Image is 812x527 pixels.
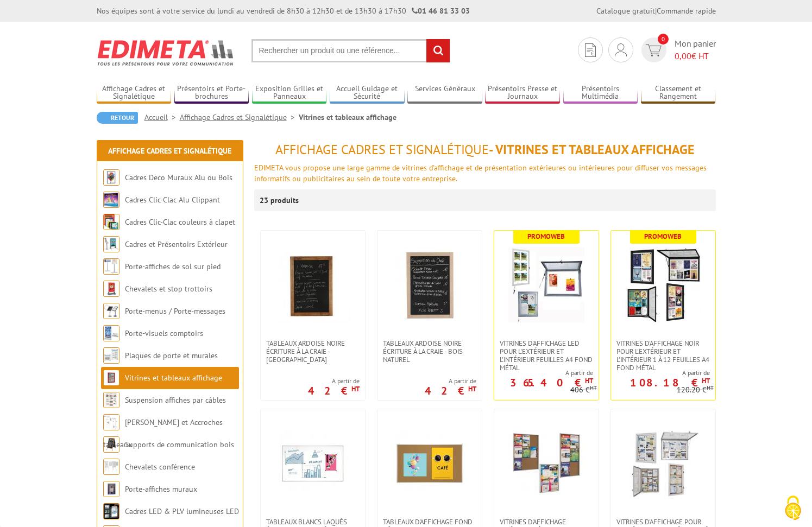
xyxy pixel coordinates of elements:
p: 406 € [570,386,597,394]
b: Promoweb [527,232,565,241]
sup: HT [468,384,476,393]
span: Tableaux Ardoise Noire écriture à la craie - Bois Naturel [383,339,476,364]
a: Cadres Clic-Clac Alu Clippant [125,195,220,205]
img: Porte-affiches de sol sur pied [103,258,119,275]
span: VITRINES D'AFFICHAGE NOIR POUR L'EXTÉRIEUR ET L'INTÉRIEUR 1 À 12 FEUILLES A4 FOND MÉTAL [616,339,710,372]
span: A partir de [308,377,360,385]
img: Suspension affiches par câbles [103,392,119,408]
a: Chevalets et stop trottoirs [125,284,212,294]
sup: HT [707,384,714,391]
a: Plaques de porte et murales [125,351,218,360]
a: Vitrines d'affichage LED pour l'extérieur et l'intérieur feuilles A4 fond métal [494,339,599,372]
span: Affichage Cadres et Signalétique [275,141,489,158]
a: Accueil [144,112,180,122]
img: Cimaises et Accroches tableaux [103,414,119,430]
img: Porte-menus / Porte-messages [103,303,119,319]
img: Tableaux d'affichage fond liège punaisables Budget [392,426,468,501]
a: Vitrines et tableaux affichage [125,373,222,383]
a: Cadres et Présentoirs Extérieur [125,239,228,249]
li: Vitrines et tableaux affichage [299,112,396,123]
img: Vitrines d'affichage LED pour l'extérieur et l'intérieur feuilles A4 fond métal [508,247,584,323]
span: Tableaux Ardoise Noire écriture à la craie - [GEOGRAPHIC_DATA] [266,339,360,364]
img: devis rapide [615,43,627,56]
button: Cookies (fenêtre modale) [774,490,812,527]
sup: HT [351,384,360,393]
span: A partir de [425,377,476,385]
a: devis rapide 0 Mon panier 0,00€ HT [639,37,716,62]
img: VITRINES D'AFFICHAGE NOIR POUR L'EXTÉRIEUR ET L'INTÉRIEUR 1 À 12 FEUILLES A4 FOND MÉTAL [625,247,701,323]
p: 42 € [425,388,476,394]
a: Cadres Clic-Clac couleurs à clapet [125,217,235,227]
img: Cadres Deco Muraux Alu ou Bois [103,169,119,186]
img: Porte-visuels comptoirs [103,325,119,341]
img: Chevalets conférence [103,459,119,475]
a: Affichage Cadres et Signalétique [180,112,299,122]
p: 120.20 € [677,386,714,394]
p: 108.18 € [630,379,710,386]
img: Vitrines d'affichage intérieur 1 à 12 feuilles A4 extra-plates fond liège ou métal laqué blanc [508,426,584,501]
strong: 01 46 81 33 03 [412,6,470,16]
img: Vitrines d'affichage pour l'extérieur et l'intérieur 1 à 12 feuilles A4 fond liège ou métal [625,426,701,501]
span: 0 [658,34,669,45]
a: Cadres Deco Muraux Alu ou Bois [125,173,232,182]
img: Cadres Clic-Clac Alu Clippant [103,192,119,208]
a: Affichage Cadres et Signalétique [97,84,172,102]
img: Tableaux Ardoise Noire écriture à la craie - Bois Naturel [392,247,468,323]
a: Exposition Grilles et Panneaux [252,84,327,102]
a: Porte-menus / Porte-messages [125,306,225,316]
span: Vitrines d'affichage LED pour l'extérieur et l'intérieur feuilles A4 fond métal [500,339,593,372]
img: Cadres Clic-Clac couleurs à clapet [103,214,119,230]
sup: HT [585,376,593,385]
a: Porte-affiches de sol sur pied [125,262,221,271]
img: Edimeta [97,33,235,73]
a: Catalogue gratuit [596,6,655,16]
a: Classement et Rangement [641,84,716,102]
img: Cadres et Présentoirs Extérieur [103,236,119,252]
img: Tableaux blancs laqués écriture et magnétiques [275,426,351,501]
a: Chevalets conférence [125,462,195,472]
a: Présentoirs Multimédia [563,84,638,102]
a: Porte-visuels comptoirs [125,328,203,338]
a: Affichage Cadres et Signalétique [108,146,231,156]
input: rechercher [426,39,450,62]
a: VITRINES D'AFFICHAGE NOIR POUR L'EXTÉRIEUR ET L'INTÉRIEUR 1 À 12 FEUILLES A4 FOND MÉTAL [611,339,715,372]
p: 365.40 € [510,379,593,386]
b: Promoweb [644,232,682,241]
img: Porte-affiches muraux [103,481,119,497]
div: | [596,5,716,16]
span: A partir de [494,369,593,377]
img: Cadres LED & PLV lumineuses LED [103,503,119,519]
span: Mon panier [675,37,716,62]
p: 42 € [308,388,360,394]
img: devis rapide [585,43,596,57]
a: Supports de communication bois [125,440,234,449]
div: Nos équipes sont à votre service du lundi au vendredi de 8h30 à 12h30 et de 13h30 à 17h30 [97,5,470,16]
p: 23 produits [260,189,300,211]
img: Chevalets et stop trottoirs [103,281,119,297]
img: Plaques de porte et murales [103,347,119,364]
a: Porte-affiches muraux [125,484,197,494]
a: Retour [97,112,138,124]
h1: - Vitrines et tableaux affichage [254,143,716,157]
span: A partir de [611,369,710,377]
a: Suspension affiches par câbles [125,395,226,405]
a: Présentoirs et Porte-brochures [174,84,249,102]
sup: HT [590,384,597,391]
a: Services Généraux [407,84,482,102]
img: Vitrines et tableaux affichage [103,370,119,386]
a: Cadres LED & PLV lumineuses LED [125,506,239,516]
a: Commande rapide [657,6,716,16]
input: Rechercher un produit ou une référence... [251,39,450,62]
sup: HT [702,376,710,385]
a: Tableaux Ardoise Noire écriture à la craie - [GEOGRAPHIC_DATA] [261,339,365,364]
a: Présentoirs Presse et Journaux [485,84,560,102]
span: € HT [675,50,716,62]
a: Accueil Guidage et Sécurité [330,84,405,102]
img: Tableaux Ardoise Noire écriture à la craie - Bois Foncé [275,247,351,323]
a: Tableaux Ardoise Noire écriture à la craie - Bois Naturel [377,339,482,364]
a: [PERSON_NAME] et Accroches tableaux [103,417,223,449]
p: EDIMETA vous propose une large gamme de vitrines d'affichage et de présentation extérieures ou in... [254,162,716,184]
span: 0,00 [675,50,691,61]
img: devis rapide [646,44,662,56]
img: Cookies (fenêtre modale) [779,494,807,522]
